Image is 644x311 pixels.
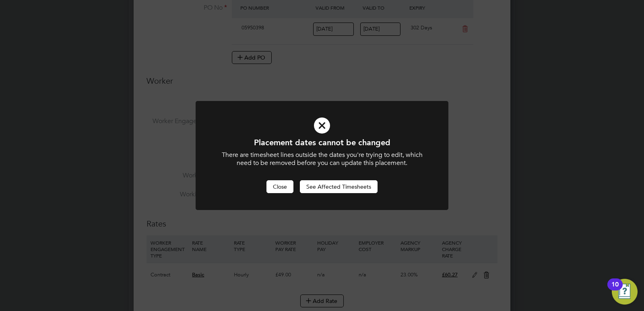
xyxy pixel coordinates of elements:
[612,279,638,305] button: Open Resource Center, 10 new notifications
[217,137,427,148] h1: Placement dates cannot be changed
[300,180,378,193] button: See Affected Timesheets
[217,151,427,168] div: There are timesheet lines outside the dates you're trying to edit, which need to be removed befor...
[611,284,619,295] div: 10
[266,180,293,193] button: Close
